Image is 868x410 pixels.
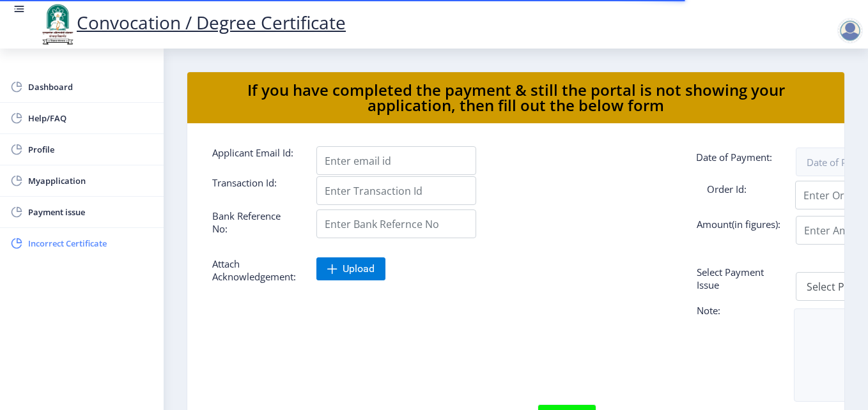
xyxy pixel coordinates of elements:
[687,266,791,291] label: Select Payment Issue
[38,10,346,34] a: Convocation / Degree Certificate
[203,176,307,200] label: Transaction Id:
[316,209,476,238] input: Enter Bank Refernce No
[38,3,77,46] img: logo
[686,151,791,170] label: Date of Payment:
[316,176,476,205] input: Enter Transaction Id
[687,304,791,321] label: Note:
[203,146,307,170] label: Applicant Email Id:
[187,72,844,123] nb-card-header: If you have completed the payment & still the portal is not showing your application, then fill o...
[28,236,153,251] span: Incorrect Certificate
[28,173,153,188] span: Myapplication
[28,142,153,157] span: Profile
[28,79,153,95] span: Dashboard
[28,204,153,220] span: Payment issue
[316,146,476,175] input: Enter email id
[343,262,375,275] span: Upload
[203,209,307,235] label: Bank Reference No:
[28,110,153,126] span: Help/FAQ
[203,257,307,283] label: Attach Acknowledgement:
